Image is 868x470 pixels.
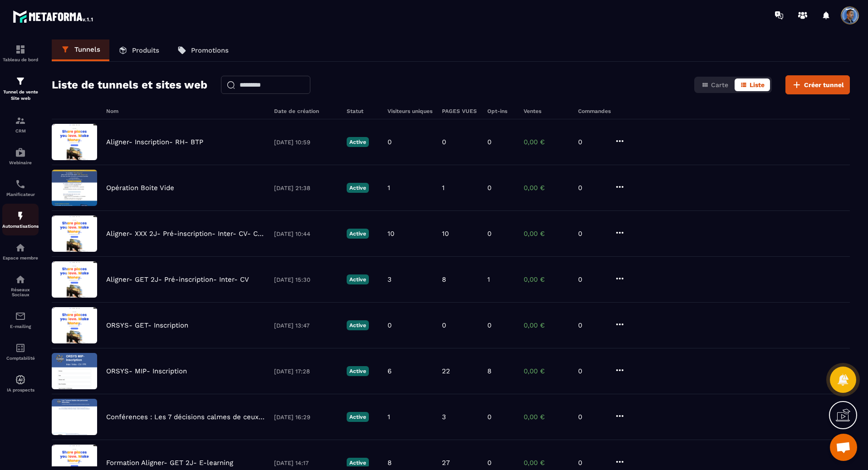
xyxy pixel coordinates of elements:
img: image [52,307,97,343]
img: email [15,311,26,322]
img: automations [15,242,26,253]
p: CRM [2,128,39,133]
p: [DATE] 10:44 [274,230,338,237]
img: image [52,215,97,252]
p: 0 [487,230,491,238]
p: 0 [442,321,446,329]
p: 10 [442,230,449,238]
p: 1 [387,184,390,192]
p: [DATE] 15:30 [274,276,338,283]
p: 1 [442,184,445,192]
p: 27 [442,459,450,467]
p: Active [347,183,369,193]
p: Active [347,137,369,147]
img: image [52,399,97,435]
span: Créer tunnel [804,80,844,89]
p: Aligner- Inscription- RH- BTP [106,138,203,146]
h6: Opt-ins [487,108,515,114]
h6: Statut [347,108,378,114]
h2: Liste de tunnels et sites web [52,76,207,94]
h6: Visiteurs uniques [387,108,433,114]
p: 0 [578,275,605,284]
p: 0 [487,321,491,329]
img: automations [15,211,26,221]
span: Liste [750,81,765,88]
a: automationsautomationsWebinaire [2,140,39,172]
img: formation [15,115,26,126]
p: [DATE] 10:59 [274,139,338,146]
p: Active [347,366,369,376]
p: Tunnel de vente Site web [2,89,39,102]
a: accountantaccountantComptabilité [2,336,39,367]
p: 0 [578,459,605,467]
a: automationsautomationsAutomatisations [2,204,39,235]
img: formation [15,76,26,87]
p: 10 [387,230,394,238]
a: Tunnels [52,39,109,61]
p: [DATE] 16:29 [274,414,338,421]
h6: PAGES VUES [442,108,478,114]
p: Opération Boite Vide [106,184,174,192]
img: image [52,124,97,160]
a: social-networksocial-networkRéseaux Sociaux [2,267,39,304]
p: 0 [578,230,605,238]
p: Webinaire [2,160,39,165]
p: 0,00 € [524,321,569,329]
p: Active [347,412,369,422]
p: 0 [487,184,491,192]
p: ORSYS- GET- Inscription [106,321,188,329]
p: 1 [487,275,490,284]
p: [DATE] 21:38 [274,185,338,191]
p: IA prospects [2,387,39,392]
p: 0 [578,413,605,421]
p: 0 [578,321,605,329]
p: 22 [442,367,450,375]
h6: Ventes [524,108,569,114]
a: formationformationCRM [2,108,39,140]
button: Carte [696,78,734,91]
span: Carte [711,81,728,88]
a: Promotions [168,39,238,61]
p: 0 [578,367,605,375]
p: 6 [387,367,392,375]
img: image [52,353,97,389]
p: 0 [442,138,446,146]
a: formationformationTunnel de vente Site web [2,69,39,108]
a: Produits [109,39,168,61]
p: 3 [387,275,392,284]
img: automations [15,374,26,385]
a: emailemailE-mailing [2,304,39,336]
p: Active [347,458,369,468]
p: Comptabilité [2,356,39,361]
p: Tunnels [74,45,100,54]
p: Espace membre [2,255,39,260]
p: 0,00 € [524,275,569,284]
p: 8 [442,275,446,284]
p: Active [347,274,369,284]
a: formationformationTableau de bord [2,37,39,69]
p: 0 [487,138,491,146]
p: 1 [387,413,390,421]
p: [DATE] 13:47 [274,322,338,329]
p: Promotions [191,46,229,54]
a: schedulerschedulerPlanificateur [2,172,39,204]
h6: Nom [106,108,265,114]
p: 0,00 € [524,230,569,238]
p: Aligner- XXX 2J- Pré-inscription- Inter- CV- Copy [106,230,265,238]
p: 3 [442,413,446,421]
p: Conférences : Les 7 décisions calmes de ceux que rien ne déborde [106,413,265,421]
img: scheduler [15,179,26,190]
p: 0 [578,184,605,192]
p: Aligner- GET 2J- Pré-inscription- Inter- CV [106,275,249,284]
button: Créer tunnel [785,75,850,94]
p: 0 [387,138,392,146]
img: image [52,261,97,298]
p: 0 [487,459,491,467]
p: ORSYS- MIP- Inscription [106,367,187,375]
p: 0,00 € [524,367,569,375]
p: 0,00 € [524,413,569,421]
img: image [52,170,97,206]
p: E-mailing [2,324,39,329]
p: 0 [578,138,605,146]
div: Ouvrir le chat [830,434,857,461]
